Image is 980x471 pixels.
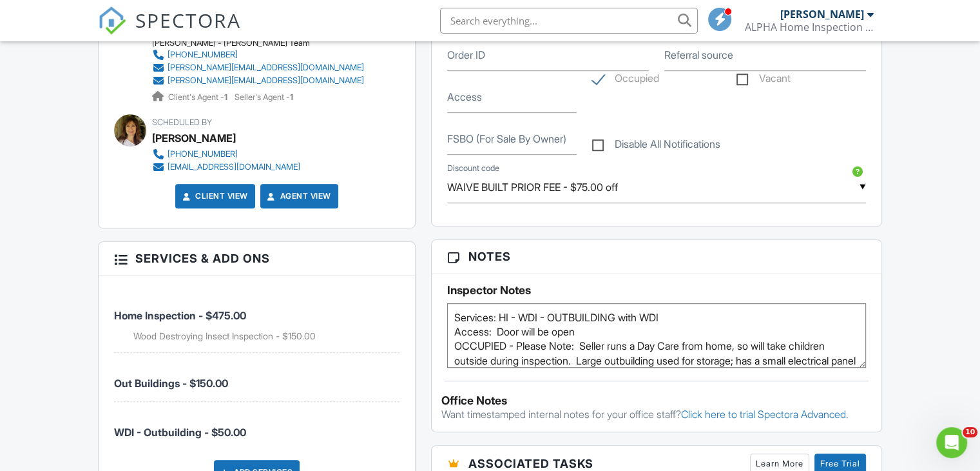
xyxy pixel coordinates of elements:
h3: Services & Add ons [99,242,415,276]
a: Click here to trial Spectora Advanced. [681,408,849,421]
a: [PERSON_NAME][EMAIL_ADDRESS][DOMAIN_NAME] [152,74,364,87]
iframe: Intercom live chat [936,427,967,458]
span: SPECTORA [135,6,241,34]
li: Manual fee: WDI - Outbuilding [114,402,399,450]
span: Client's Agent - [168,92,229,102]
a: [EMAIL_ADDRESS][DOMAIN_NAME] [152,161,300,174]
span: WDI - Outbuilding - $50.00 [114,426,246,439]
a: SPECTORA [98,17,241,45]
strong: 1 [290,92,293,102]
span: Seller's Agent - [235,92,293,102]
div: [PERSON_NAME][EMAIL_ADDRESS][DOMAIN_NAME] [168,75,364,86]
div: [PERSON_NAME] [152,128,236,148]
input: Access [447,81,577,113]
div: [PERSON_NAME] [780,8,864,21]
input: Search everything... [440,8,698,34]
div: Office Notes [441,394,872,407]
label: FSBO (For Sale By Owner) [447,132,566,146]
input: FSBO (For Sale By Owner) [447,123,577,155]
a: Client View [180,190,248,203]
div: ALPHA Home Inspection LLC [745,21,874,34]
strong: 1 [224,92,227,102]
label: Referral source [664,48,733,62]
div: [PHONE_NUMBER] [168,50,238,60]
span: Scheduled By [152,117,212,127]
span: 10 [963,427,977,437]
div: [PHONE_NUMBER] [168,149,238,159]
h5: Inspector Notes [447,284,866,297]
a: [PERSON_NAME][EMAIL_ADDRESS][DOMAIN_NAME] [152,61,364,74]
div: [PERSON_NAME] - [PERSON_NAME] Team [152,38,374,48]
span: Home Inspection - $475.00 [114,309,246,322]
li: Service: Out Buildings [114,353,399,401]
p: Want timestamped internal notes for your office staff? [441,407,872,421]
label: Access [447,90,482,104]
li: Add on: Wood Destroying Insect Inspection [133,330,399,343]
a: [PHONE_NUMBER] [152,48,364,61]
a: [PHONE_NUMBER] [152,148,300,161]
div: [PERSON_NAME][EMAIL_ADDRESS][DOMAIN_NAME] [168,63,364,73]
div: [EMAIL_ADDRESS][DOMAIN_NAME] [168,162,300,172]
label: Discount code [447,163,499,174]
label: Occupied [592,72,659,88]
label: Order ID [447,48,485,62]
label: Disable All Notifications [592,138,720,154]
textarea: Services: HI - WDI - OUTBUILDING with WDI Access: Door will be open OCCUPIED - Please Note: Selle... [447,303,866,368]
h3: Notes [432,240,881,274]
li: Service: Home Inspection [114,285,399,353]
img: The Best Home Inspection Software - Spectora [98,6,126,35]
a: Agent View [265,190,331,203]
label: Vacant [736,72,791,88]
span: Out Buildings - $150.00 [114,377,228,390]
